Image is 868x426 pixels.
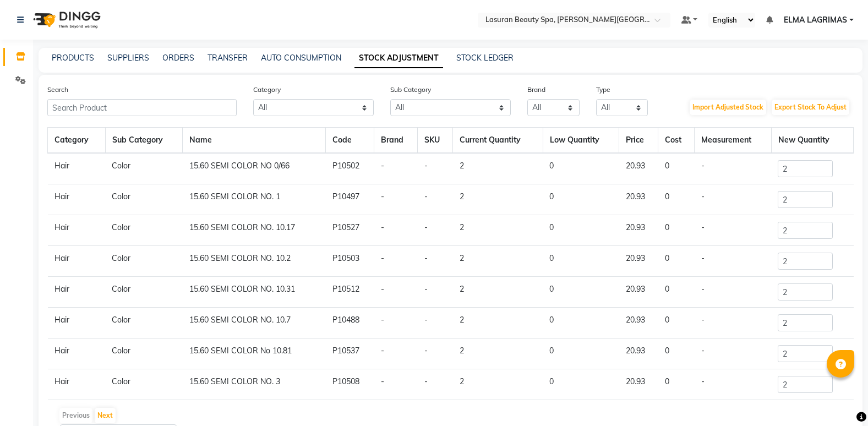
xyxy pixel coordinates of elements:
a: AUTO CONSUMPTION [261,53,341,63]
td: Color [105,246,183,277]
td: Color [105,369,183,400]
td: - [374,215,418,246]
td: 15.60 SEMI COLOR NO. 10.2 [183,246,326,277]
td: - [374,277,418,308]
td: - [695,338,772,369]
td: 0 [543,153,619,184]
td: P10537 [326,338,374,369]
td: - [695,277,772,308]
td: - [418,184,453,215]
td: - [418,338,453,369]
td: 0 [658,184,695,215]
td: Hair [48,246,106,277]
td: 15.60 SEMI COLOR NO 0/66 [183,153,326,184]
td: 0 [658,338,695,369]
td: P10508 [326,369,374,400]
button: Next [95,408,116,423]
td: 0 [543,215,619,246]
td: 2 [453,184,543,215]
td: - [695,369,772,400]
label: Brand [527,85,545,95]
td: Hair [48,277,106,308]
td: Color [105,338,183,369]
span: ELMA LAGRIMAS [784,14,847,26]
td: 20.93 [619,277,658,308]
td: Hair [48,184,106,215]
td: - [374,184,418,215]
td: 2 [453,277,543,308]
td: 0 [658,246,695,277]
td: 0 [543,338,619,369]
td: 20.93 [619,153,658,184]
td: 2 [453,215,543,246]
td: 0 [543,369,619,400]
a: SUPPLIERS [107,53,149,63]
label: Search [47,85,68,95]
td: 15.60 SEMI COLOR NO. 10.17 [183,215,326,246]
td: Color [105,308,183,338]
th: SKU [418,128,453,154]
td: 0 [658,215,695,246]
td: Hair [48,308,106,338]
td: 20.93 [619,308,658,338]
a: STOCK ADJUSTMENT [354,48,443,68]
td: 0 [658,277,695,308]
th: Brand [374,128,418,154]
td: Color [105,184,183,215]
td: P10503 [326,246,374,277]
td: - [374,369,418,400]
th: Measurement [695,128,772,154]
td: P10512 [326,277,374,308]
td: 15.60 SEMI COLOR NO. 3 [183,369,326,400]
td: 20.93 [619,369,658,400]
td: 20.93 [619,246,658,277]
td: Hair [48,153,106,184]
td: 20.93 [619,215,658,246]
th: Sub Category [105,128,183,154]
td: 0 [658,369,695,400]
td: - [695,153,772,184]
td: 0 [543,246,619,277]
img: logo [28,4,103,35]
td: - [418,308,453,338]
td: - [695,246,772,277]
a: TRANSFER [208,53,248,63]
td: P10497 [326,184,374,215]
td: 2 [453,338,543,369]
td: - [374,338,418,369]
button: Export Stock To Adjust [772,100,849,115]
td: - [418,277,453,308]
label: Category [253,85,281,95]
input: Search Product [47,99,237,116]
td: - [695,184,772,215]
td: 2 [453,246,543,277]
td: - [418,153,453,184]
td: - [374,308,418,338]
th: Price [619,128,658,154]
td: P10502 [326,153,374,184]
td: Hair [48,369,106,400]
td: 20.93 [619,184,658,215]
td: 2 [453,369,543,400]
td: 0 [543,184,619,215]
label: Type [596,85,610,95]
td: 2 [453,153,543,184]
td: 0 [543,277,619,308]
th: New Quantity [771,128,853,154]
td: Color [105,277,183,308]
button: Import Adjusted Stock [690,100,766,115]
th: Code [326,128,374,154]
td: 2 [453,308,543,338]
td: Color [105,153,183,184]
td: - [695,308,772,338]
td: 0 [543,308,619,338]
td: - [695,215,772,246]
td: Hair [48,215,106,246]
td: - [374,153,418,184]
td: 0 [658,308,695,338]
td: 0 [658,153,695,184]
iframe: chat widget [822,382,857,415]
td: - [418,215,453,246]
a: PRODUCTS [52,53,94,63]
td: 15.60 SEMI COLOR NO. 1 [183,184,326,215]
